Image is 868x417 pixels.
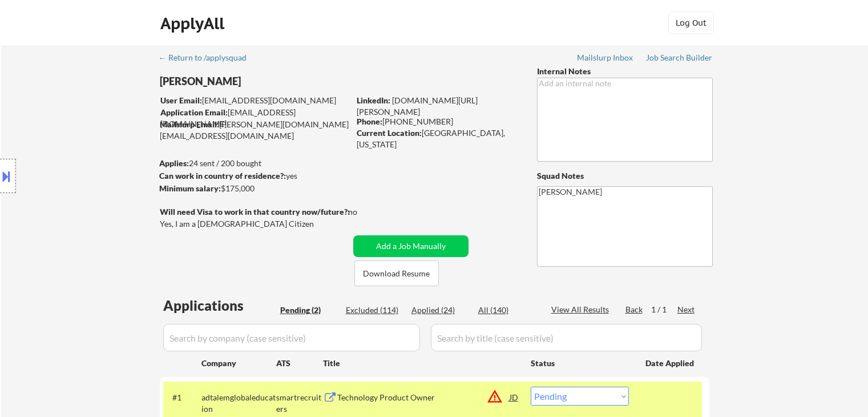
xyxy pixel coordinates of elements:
div: adtalemglobaleducation [201,392,276,414]
div: Applied (24) [411,304,469,316]
div: 24 sent / 200 bought [159,158,349,169]
div: Internal Notes [537,66,713,77]
button: warning_amber [487,388,503,404]
div: [EMAIL_ADDRESS][DOMAIN_NAME] [160,95,349,106]
div: ApplyAll [160,14,228,33]
div: Squad Notes [537,170,713,182]
div: Back [625,304,644,315]
div: [EMAIL_ADDRESS][DOMAIN_NAME] [160,107,349,129]
div: Company [201,358,276,369]
div: $175,000 [159,183,349,194]
strong: LinkedIn: [357,95,390,105]
div: [PERSON_NAME][DOMAIN_NAME][EMAIL_ADDRESS][DOMAIN_NAME] [160,119,349,141]
div: [PERSON_NAME] [160,74,394,89]
strong: Current Location: [357,128,422,138]
a: Job Search Builder [646,53,713,65]
div: yes [159,170,346,182]
input: Search by title (case sensitive) [431,324,702,351]
div: Applications [163,299,276,312]
div: ← Return to /applysquad [159,54,257,62]
input: Search by company (case sensitive) [163,324,420,351]
div: Date Applied [645,358,696,369]
div: JD [508,387,520,407]
div: Title [323,358,520,369]
button: Log Out [668,11,714,34]
div: smartrecruiters [276,392,323,414]
div: All (140) [478,304,535,316]
div: Yes, I am a [DEMOGRAPHIC_DATA] Citizen [160,218,353,230]
div: ATS [276,358,323,369]
div: no [348,206,381,218]
div: Technology Product Owner [337,392,510,403]
strong: Will need Visa to work in that country now/future?: [160,207,350,216]
div: Status [531,352,629,373]
a: Mailslurp Inbox [577,53,634,65]
button: Download Resume [354,260,439,286]
strong: Can work in country of residence?: [159,171,286,181]
div: #1 [172,392,192,403]
div: Next [677,304,696,315]
div: [PHONE_NUMBER] [357,116,518,127]
div: [GEOGRAPHIC_DATA], [US_STATE] [357,127,518,150]
div: Job Search Builder [646,54,713,62]
strong: Phone: [357,117,382,126]
div: Excluded (114) [346,304,403,316]
div: View All Results [551,304,612,315]
div: Pending (2) [280,304,337,316]
a: [DOMAIN_NAME][URL][PERSON_NAME] [357,95,478,117]
button: Add a Job Manually [353,235,469,257]
div: Mailslurp Inbox [577,54,634,62]
a: ← Return to /applysquad [159,53,257,65]
div: 1 / 1 [651,304,677,315]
